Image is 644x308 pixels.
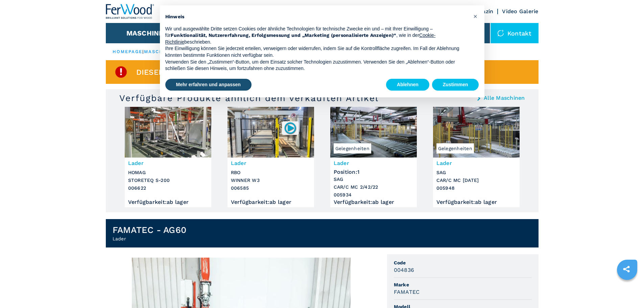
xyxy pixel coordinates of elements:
[491,23,539,43] div: Kontakt
[165,14,468,20] h2: Hinweis
[228,107,314,158] img: Lader RBO WINNER W3
[165,79,252,91] button: Mehr erfahren und anpassen
[125,107,211,158] img: Lader HOMAG STORETEQ S-200
[432,79,479,91] button: Zustimmen
[334,200,413,204] div: Verfügbarkeit : ab lager
[394,266,414,274] h3: 004836
[228,107,314,207] a: Lader RBO WINNER W3006585LaderRBOWINNER W3006585Verfügbarkeit:ab lager
[502,8,538,15] a: Video Galerie
[231,169,311,192] h3: RBO WINNER W3 006585
[113,49,143,54] a: HOMEPAGE
[113,235,187,242] h2: Lader
[114,65,128,79] img: SoldProduct
[144,49,177,54] a: maschinen
[284,121,297,135] img: 006585
[436,200,516,204] div: Verfügbarkeit : ab lager
[128,200,208,204] div: Verfügbarkeit : ab lager
[106,4,154,19] img: Ferwood
[618,261,635,278] a: sharethis
[436,159,516,167] h3: Lader
[330,107,417,207] a: Lader SAG CAR/C MC 2/42/22GelegenheitenLaderPosition:1SAGCAR/C MC 2/42/22005934Verfügbarkeit:ab l...
[142,49,144,54] span: |
[470,11,481,22] button: Schließen Sie diesen Hinweis
[334,175,413,199] h3: SAG CAR/C MC 2/42/22 005934
[231,200,311,204] div: Verfügbarkeit : ab lager
[433,107,520,158] img: Lader SAG CAR/C MC 2/12/44
[165,26,468,46] p: Wir und ausgewählte Dritte setzen Cookies oder ähnliche Technologien für technische Zwecke ein un...
[394,281,532,288] span: Marke
[330,107,417,158] img: Lader SAG CAR/C MC 2/42/22
[334,143,371,153] span: Gelegenheiten
[473,12,477,20] span: ×
[136,68,288,76] span: Dieser Artikel ist bereits verkauft
[128,159,208,167] h3: Lader
[484,95,525,101] a: Alle Maschinen
[231,159,311,167] h3: Lader
[436,143,474,153] span: Gelegenheiten
[394,288,420,296] h3: FAMATEC
[171,32,397,38] strong: Funktionalität, Nutzererfahrung, Erfolgsmessung und „Marketing (personalisierte Anzeigen)“
[119,93,379,103] h3: Verfügbare Produkte ähnlich dem verkauften Artikel
[386,79,429,91] button: Ablehnen
[128,169,208,192] h3: HOMAG STORETEQ S-200 006622
[125,107,211,207] a: Lader HOMAG STORETEQ S-200LaderHOMAGSTORETEQ S-200006622Verfügbarkeit:ab lager
[113,224,187,235] h1: FAMATEC - AG60
[126,29,169,37] button: Maschinen
[436,169,516,192] h3: SAG CAR/C MC [DATE] 005948
[165,32,436,45] a: Cookie-Richtlinie
[165,45,468,58] p: Ihre Einwilligung können Sie jederzeit erteilen, verweigern oder widerrufen, indem Sie auf die Ko...
[433,107,520,207] a: Lader SAG CAR/C MC 2/12/44GelegenheitenLaderSAGCAR/C MC [DATE]005948Verfügbarkeit:ab lager
[165,59,468,72] p: Verwenden Sie den „Zustimmen“-Button, um dem Einsatz solcher Technologien zuzustimmen. Verwenden ...
[394,259,532,266] span: Code
[497,30,504,37] img: Kontakt
[334,167,413,174] div: Position : 1
[334,159,413,167] h3: Lader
